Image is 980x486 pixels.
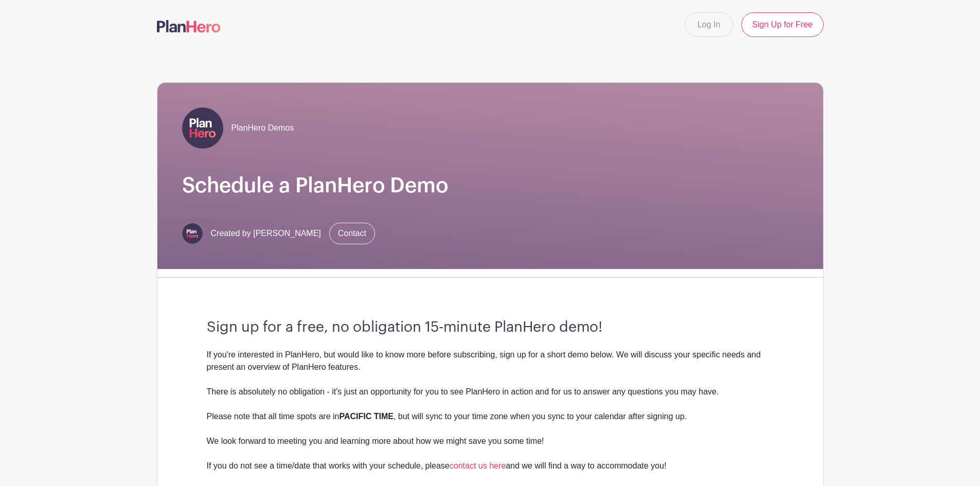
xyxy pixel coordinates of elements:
[182,223,203,244] img: PH-Logo-Circle-Centered-Purple.jpg
[207,319,774,336] h3: Sign up for a free, no obligation 15-minute PlanHero demo!
[741,12,823,37] a: Sign Up for Free
[685,12,733,37] a: Log In
[339,412,393,421] strong: PACIFIC TIME
[182,107,223,149] img: PH-Logo-Square-Centered-Purple.jpg
[211,227,321,240] span: Created by [PERSON_NAME]
[450,461,506,470] a: contact us here
[231,122,294,134] span: PlanHero Demos
[329,223,375,244] a: Contact
[182,173,798,198] h1: Schedule a PlanHero Demo
[157,20,221,32] img: logo-507f7623f17ff9eddc593b1ce0a138ce2505c220e1c5a4e2b4648c50719b7d32.svg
